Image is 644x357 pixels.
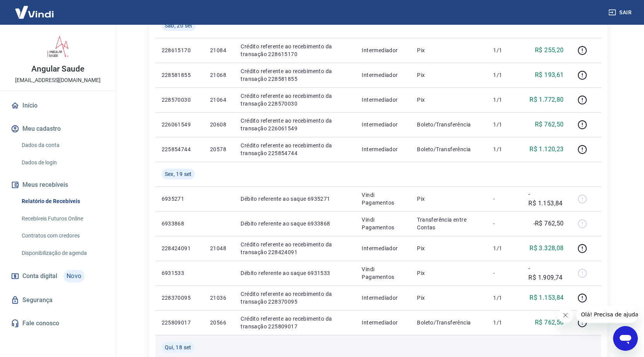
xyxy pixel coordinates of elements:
[9,267,106,285] a: Conta digitalNovo
[43,31,73,62] img: 45a4dbe8-9df9-416d-970c-a854dddb586c.jpeg
[9,292,106,309] a: Segurança
[493,71,516,79] p: 1/1
[63,270,85,282] span: Novo
[528,190,564,208] p: -R$ 1.153,84
[535,318,564,327] p: R$ 762,50
[576,306,638,323] iframe: Mensagem da empresa
[210,96,228,104] p: 21064
[417,46,481,54] p: Pix
[165,22,193,29] span: Sáb, 20 set
[22,271,57,282] span: Conta digital
[19,137,106,153] a: Dados da conta
[15,76,101,84] p: [EMAIL_ADDRESS][DOMAIN_NAME]
[162,145,198,153] p: 225854744
[362,216,405,231] p: Vindi Pagamentos
[493,294,516,302] p: 1/1
[493,244,516,252] p: 1/1
[241,67,349,83] p: Crédito referente ao recebimento da transação 228581855
[165,343,191,351] span: Qui, 18 set
[9,315,106,332] a: Fale conosco
[362,71,405,79] p: Intermediador
[362,145,405,153] p: Intermediador
[417,294,481,302] p: Pix
[417,319,481,326] p: Boleto/Transferência
[162,195,198,203] p: 6935271
[19,211,106,227] a: Recebíveis Futuros Online
[417,121,481,128] p: Boleto/Transferência
[535,120,564,129] p: R$ 762,50
[210,244,228,252] p: 21048
[210,121,228,128] p: 20608
[241,142,349,157] p: Crédito referente ao recebimento da transação 225854744
[362,265,405,281] p: Vindi Pagamentos
[417,71,481,79] p: Pix
[493,195,516,203] p: -
[19,193,106,209] a: Relatório de Recebíveis
[417,145,481,153] p: Boleto/Transferência
[535,46,564,55] p: R$ 255,20
[162,319,198,326] p: 225809017
[530,145,564,154] p: R$ 1.120,23
[241,241,349,256] p: Crédito referente ao recebimento da transação 228424091
[530,244,564,253] p: R$ 3.328,08
[9,120,106,137] button: Meu cadastro
[362,191,405,207] p: Vindi Pagamentos
[241,195,349,203] p: Débito referente ao saque 6935271
[241,290,349,306] p: Crédito referente ao recebimento da transação 228370095
[210,145,228,153] p: 20578
[417,269,481,277] p: Pix
[613,326,638,351] iframe: Botão para abrir a janela de mensagens
[9,176,106,193] button: Meus recebíveis
[493,96,516,104] p: 1/1
[9,97,106,114] a: Início
[210,294,228,302] p: 21036
[241,220,349,227] p: Débito referente ao saque 6933868
[241,315,349,330] p: Crédito referente ao recebimento da transação 225809017
[241,117,349,132] p: Crédito referente ao recebimento da transação 226061549
[533,219,564,228] p: -R$ 762,50
[417,96,481,104] p: Pix
[9,0,60,24] img: Vindi
[528,264,564,282] p: -R$ 1.909,74
[493,220,516,227] p: -
[162,220,198,227] p: 6933868
[19,245,106,261] a: Disponibilização de agenda
[362,294,405,302] p: Intermediador
[162,46,198,54] p: 228615170
[162,96,198,104] p: 228570030
[162,294,198,302] p: 228370095
[558,307,573,323] iframe: Fechar mensagem
[241,43,349,58] p: Crédito referente ao recebimento da transação 228615170
[493,145,516,153] p: 1/1
[493,46,516,54] p: 1/1
[417,195,481,203] p: Pix
[493,121,516,128] p: 1/1
[530,95,564,104] p: R$ 1.772,80
[362,121,405,128] p: Intermediador
[210,319,228,326] p: 20566
[493,319,516,326] p: 1/1
[417,216,481,231] p: Transferência entre Contas
[530,293,564,302] p: R$ 1.153,84
[362,46,405,54] p: Intermediador
[241,269,349,277] p: Débito referente ao saque 6931533
[31,65,84,73] p: Angular Saude
[535,70,564,80] p: R$ 193,61
[19,228,106,244] a: Contratos com credores
[210,71,228,79] p: 21068
[241,92,349,108] p: Crédito referente ao recebimento da transação 228570030
[493,269,516,277] p: -
[162,71,198,79] p: 228581855
[19,155,106,171] a: Dados de login
[362,96,405,104] p: Intermediador
[607,5,635,20] button: Sair
[5,5,65,12] span: Olá! Precisa de ajuda?
[210,46,228,54] p: 21084
[362,319,405,326] p: Intermediador
[162,269,198,277] p: 6931533
[162,244,198,252] p: 228424091
[417,244,481,252] p: Pix
[362,244,405,252] p: Intermediador
[162,121,198,128] p: 226061549
[165,170,192,178] span: Sex, 19 set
